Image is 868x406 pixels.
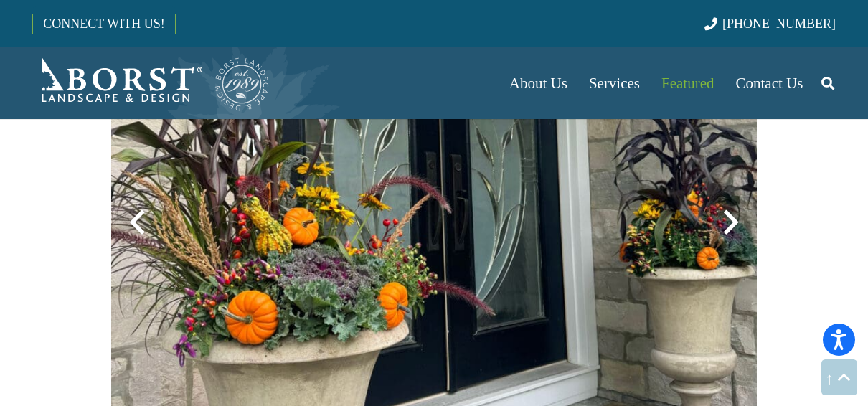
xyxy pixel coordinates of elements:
[821,359,857,395] a: Back to top
[725,47,814,119] a: Contact Us
[589,75,640,92] span: Services
[32,55,270,112] a: Borst-Logo
[661,75,714,92] span: Featured
[704,16,836,31] a: [PHONE_NUMBER]
[736,75,803,92] span: Contact Us
[813,65,842,101] a: Search
[33,6,174,41] a: CONNECT WITH US!
[499,47,578,119] a: About Us
[509,75,567,92] span: About Us
[722,16,836,31] span: [PHONE_NUMBER]
[578,47,651,119] a: Services
[651,47,725,119] a: Featured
